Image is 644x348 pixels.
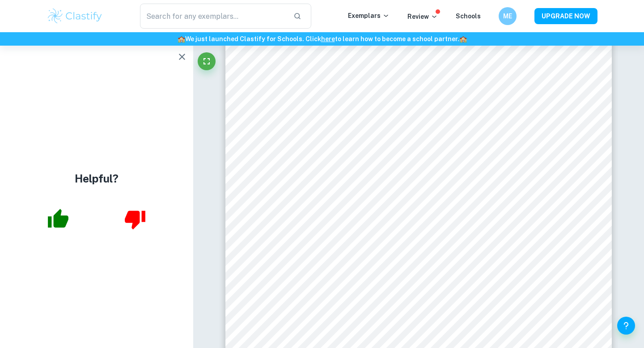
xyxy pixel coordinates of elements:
h6: We just launched Clastify for Schools. Click to learn how to become a school partner. [2,34,642,44]
h4: Helpful? [75,170,119,187]
span: 🏫 [178,35,185,42]
button: UPGRADE NOW [534,8,597,24]
span: 🏫 [459,35,467,42]
img: Clastify logo [47,7,103,25]
p: Review [407,12,438,21]
a: here [321,35,335,42]
h6: ME [503,11,513,21]
p: Exemplars [348,11,390,21]
a: Schools [456,13,481,20]
button: Fullscreen [198,52,216,70]
button: ME [499,7,517,25]
button: Help and Feedback [617,317,635,335]
input: Search for any exemplars... [140,4,286,29]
